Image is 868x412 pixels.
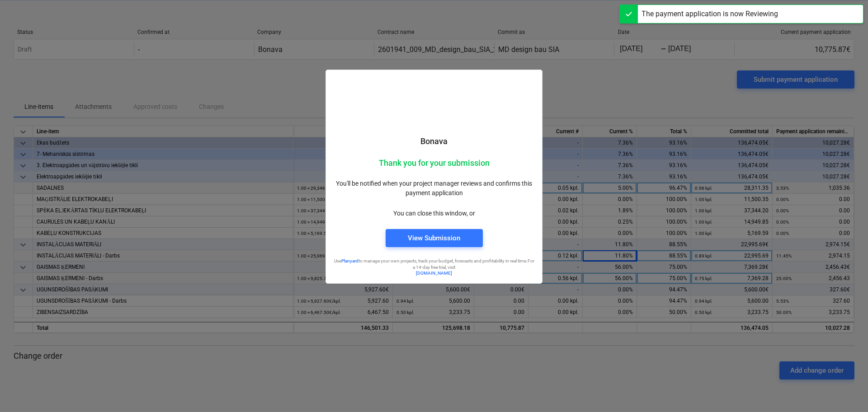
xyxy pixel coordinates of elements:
a: Planyard [341,258,359,263]
a: [DOMAIN_NAME] [416,271,452,276]
p: You'll be notified when your project manager reviews and confirms this payment application [333,179,535,198]
p: Thank you for your submission [333,158,535,169]
div: The payment application is now Reviewing [642,9,778,19]
p: Use to manage your own projects, track your budget, forecasts and profitability in real time. For... [333,258,535,270]
div: View Submission [408,232,460,244]
p: Bonava [333,136,535,147]
button: View Submission [386,229,483,247]
p: You can close this window, or [333,209,535,218]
